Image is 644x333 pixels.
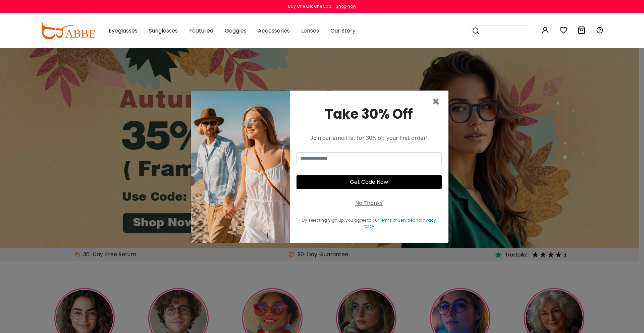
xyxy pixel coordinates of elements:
div: Take 30% Off [297,104,442,124]
span: Sunglasses [149,27,178,35]
div: By selecting Sign up, you agree to our and . [297,217,442,229]
span: Lenses [301,27,319,35]
a: Shop now [332,3,356,9]
div: Join our email list for 30% off your first order! [297,134,442,142]
button: Close [432,96,440,108]
div: No Thanks [355,199,383,207]
span: × [432,93,440,110]
span: Our Story [330,27,356,35]
a: Terms of Service [379,217,413,223]
img: abbeglasses.com [40,22,95,39]
span: Featured [189,27,213,35]
span: Accessories [258,27,290,35]
span: Eyeglasses [109,27,138,35]
span: Goggles [225,27,247,35]
a: Privacy Policy [363,217,436,229]
div: Shop now [336,3,356,9]
button: Get Code Now [297,175,442,189]
div: Buy One Get One 50% [288,3,331,9]
img: welcome [191,91,290,243]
